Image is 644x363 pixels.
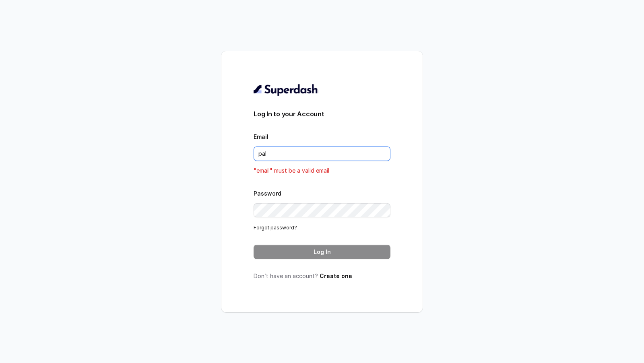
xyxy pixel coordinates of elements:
h3: Log In to your Account [254,109,390,119]
p: Don’t have an account? [254,272,390,280]
button: Log In [254,245,390,259]
a: Create one [320,272,352,279]
label: Email [254,133,268,140]
input: youremail@example.com [254,146,390,161]
p: "email" must be a valid email [254,166,390,175]
label: Password [254,190,281,197]
a: Forgot password? [254,225,297,231]
img: light.svg [254,83,318,96]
